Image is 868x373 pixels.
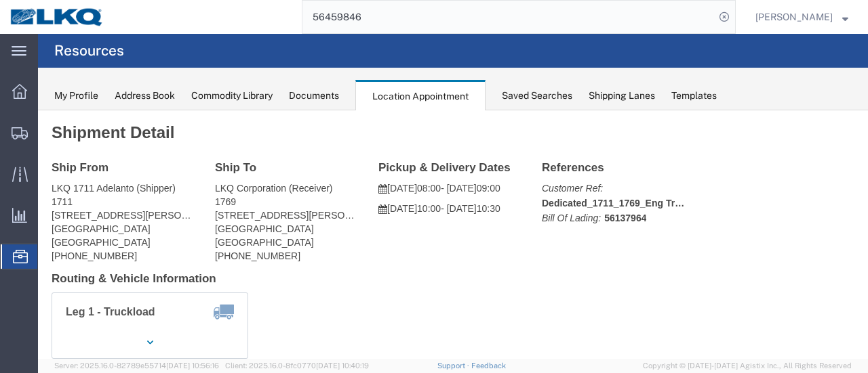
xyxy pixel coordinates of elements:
span: Marc Metzger [755,9,833,24]
a: Feedback [471,361,506,370]
div: Saved Searches [502,89,572,103]
a: Support [437,361,471,370]
div: My Profile [54,89,98,103]
div: Address Book [115,89,175,103]
img: logo [9,7,104,27]
span: Client: 2025.16.0-8fc0770 [225,361,369,370]
span: [DATE] 10:40:19 [316,361,369,370]
div: Documents [289,89,339,103]
div: Templates [671,89,717,103]
div: Commodity Library [191,89,273,103]
button: [PERSON_NAME] [755,9,849,25]
h4: Resources [54,34,124,68]
span: Copyright © [DATE]-[DATE] Agistix Inc., All Rights Reserved [643,360,852,372]
div: Location Appointment [355,80,486,111]
input: Search for shipment number, reference number [302,1,715,33]
span: Server: 2025.16.0-82789e55714 [54,361,219,370]
iframe: FS Legacy Container [38,110,868,359]
span: [DATE] 10:56:16 [166,361,219,370]
div: Shipping Lanes [589,89,655,103]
